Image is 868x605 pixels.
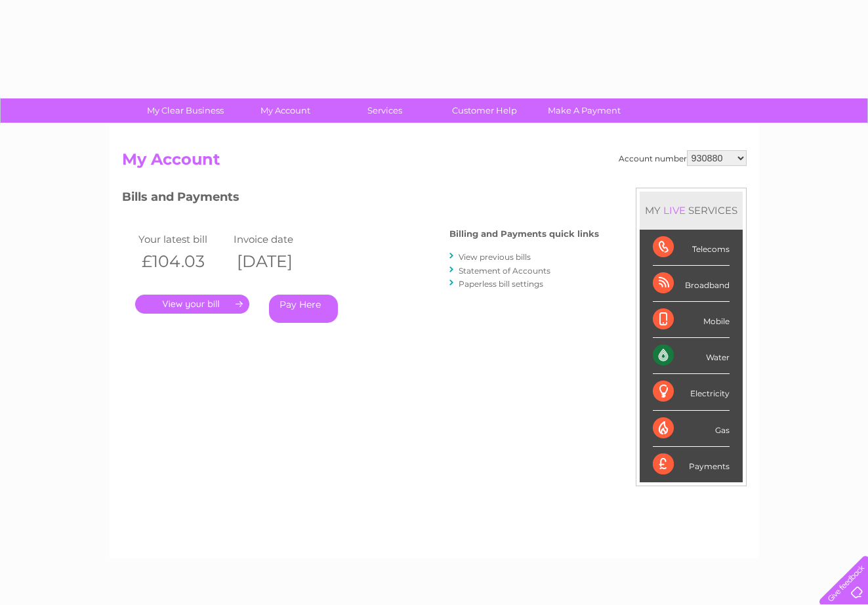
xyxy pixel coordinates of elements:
a: My Account [231,98,339,123]
td: Your latest bill [135,230,230,248]
div: Mobile [653,302,730,338]
td: Invoice date [230,230,325,248]
a: Paperless bill settings [459,279,543,289]
a: Pay Here [269,295,338,323]
div: Account number [619,150,747,166]
th: £104.03 [135,248,230,275]
div: Broadband [653,266,730,302]
a: Customer Help [430,98,539,123]
h4: Billing and Payments quick links [449,229,599,239]
div: Water [653,338,730,374]
div: LIVE [661,204,688,217]
div: Telecoms [653,230,730,266]
h3: Bills and Payments [122,188,599,211]
div: Gas [653,411,730,447]
a: Statement of Accounts [459,266,550,276]
th: [DATE] [230,248,325,275]
div: MY SERVICES [640,192,743,229]
a: My Clear Business [131,98,239,123]
div: Payments [653,447,730,482]
div: Electricity [653,374,730,410]
h2: My Account [122,150,747,175]
a: . [135,295,249,314]
a: Make A Payment [530,98,638,123]
a: Services [331,98,439,123]
a: View previous bills [459,252,531,262]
